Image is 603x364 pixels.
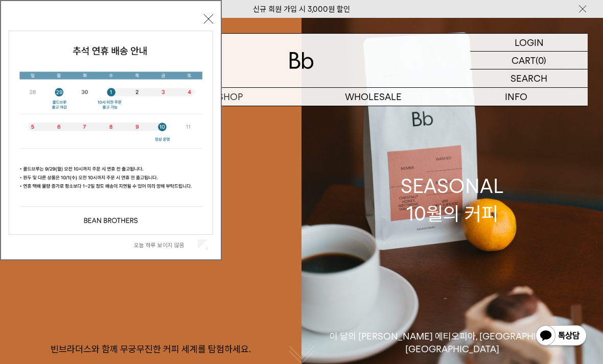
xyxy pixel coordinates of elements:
[536,52,546,69] p: (0)
[253,5,350,14] a: 신규 회원 가입 시 3,000원 할인
[535,324,588,349] img: 카카오톡 채널 1:1 채팅 버튼
[515,34,544,51] p: LOGIN
[289,52,314,69] img: 로고
[470,34,588,52] a: LOGIN
[134,241,196,249] label: 오늘 하루 보이지 않음
[9,31,213,234] img: 5e4d662c6b1424087153c0055ceb1a13_140731.jpg
[158,88,301,106] a: SHOP
[470,52,588,69] a: CART (0)
[512,52,536,69] p: CART
[301,330,603,355] p: 이 달의 [PERSON_NAME] 에티오피아, [GEOGRAPHIC_DATA], [GEOGRAPHIC_DATA]
[511,69,547,87] p: SEARCH
[445,88,588,106] p: INFO
[204,14,213,23] button: 닫기
[401,173,504,227] div: SEASONAL 10월의 커피
[301,88,445,106] p: WHOLESALE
